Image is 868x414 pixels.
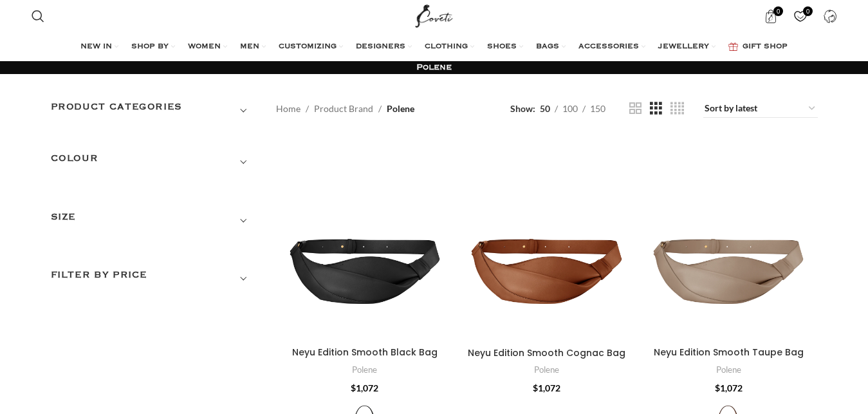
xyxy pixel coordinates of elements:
span: CUSTOMIZING [279,42,337,52]
a: JEWELLERY [658,34,716,60]
span: $ [533,382,538,393]
bdi: 1,072 [533,382,560,393]
span: BAGS [536,42,559,52]
a: Neyu Edition Smooth Taupe Bag [640,137,818,341]
a: CUSTOMIZING [279,34,343,60]
h3: COLOUR [51,151,257,173]
a: CLOTHING [425,34,474,60]
a: NEW IN [80,34,118,60]
a: MEN [240,34,266,60]
h3: Filter by price [51,268,257,290]
h3: SIZE [51,210,257,232]
a: Neyu Edition Smooth Taupe Bag [654,346,804,359]
a: Neyu Edition Smooth Cognac Bag [457,137,636,341]
a: Search [25,3,51,29]
a: Polene [716,364,741,376]
img: GiftBag [728,42,738,51]
span: $ [715,382,720,393]
h3: Product categories [51,100,257,122]
a: ACCESSORIES [578,34,645,60]
a: Neyu Edition Smooth Black Bag [276,137,454,341]
a: Site logo [412,10,456,21]
a: 0 [787,3,813,29]
a: DESIGNERS [356,34,412,60]
a: Neyu Edition Smooth Cognac Bag [468,346,625,359]
bdi: 1,072 [715,382,743,393]
span: ACCESSORIES [578,42,639,52]
a: SHOES [487,34,523,60]
bdi: 1,072 [351,382,378,393]
span: CLOTHING [425,42,468,52]
div: My Wishlist [787,3,813,29]
a: WOMEN [188,34,227,60]
a: Neyu Edition Smooth Black Bag [292,346,438,359]
span: JEWELLERY [658,42,709,52]
span: SHOES [487,42,517,52]
span: MEN [240,42,259,52]
a: SHOP BY [131,34,175,60]
a: Polene [534,364,559,376]
span: 0 [773,6,783,16]
span: DESIGNERS [356,42,405,52]
span: 0 [803,6,813,16]
a: Polene [352,364,377,376]
a: BAGS [536,34,566,60]
a: 0 [757,3,784,29]
span: SHOP BY [131,42,169,52]
span: GIFT SHOP [743,42,788,52]
span: NEW IN [80,42,112,52]
div: Main navigation [25,34,844,60]
span: WOMEN [188,42,221,52]
span: $ [351,382,356,393]
a: GIFT SHOP [728,34,788,60]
